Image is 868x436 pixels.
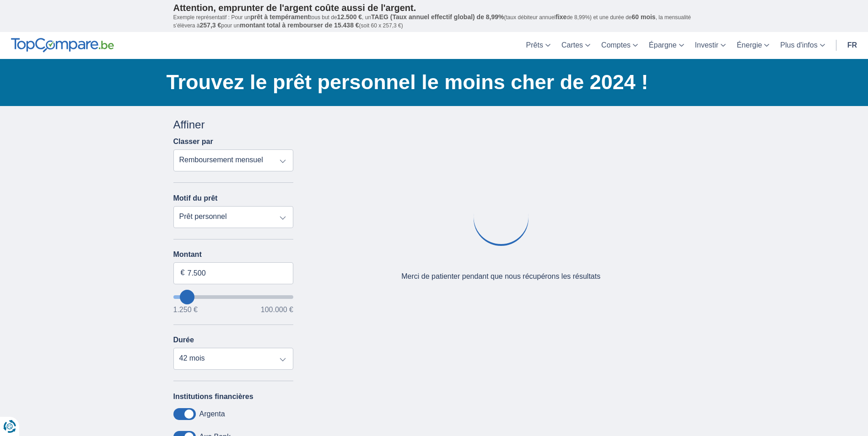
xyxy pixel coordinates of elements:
[596,32,643,59] a: Comptes
[173,138,213,146] label: Classer par
[11,38,114,53] img: TopCompare
[690,32,732,59] a: Investir
[555,13,566,21] span: fixe
[521,32,556,59] a: Prêts
[371,13,504,21] span: TAEG (Taux annuel effectif global) de 8,99%
[731,32,775,59] a: Énergie
[173,306,198,314] span: 1.250 €
[173,393,253,401] label: Institutions financières
[173,13,695,30] p: Exemple représentatif : Pour un tous but de , un (taux débiteur annuel de 8,99%) et une durée de ...
[173,250,294,259] label: Montant
[632,13,656,21] span: 60 mois
[199,410,225,418] label: Argenta
[173,295,294,299] input: wantToBorrow
[167,68,695,96] h1: Trouvez le prêt personnel le moins cher de 2024 !
[401,271,600,282] div: Merci de patienter pendant que nous récupérons les résultats
[261,306,293,314] span: 100.000 €
[173,2,695,13] p: Attention, emprunter de l'argent coûte aussi de l'argent.
[173,336,194,344] label: Durée
[250,13,310,21] span: prêt à tempérament
[556,32,596,59] a: Cartes
[240,21,359,29] span: montant total à rembourser de 15.438 €
[643,32,690,59] a: Épargne
[337,13,362,21] span: 12.500 €
[775,32,830,59] a: Plus d'infos
[173,117,294,133] div: Affiner
[173,194,218,202] label: Motif du prêt
[842,32,863,59] a: fr
[200,21,221,29] span: 257,3 €
[181,268,185,278] span: €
